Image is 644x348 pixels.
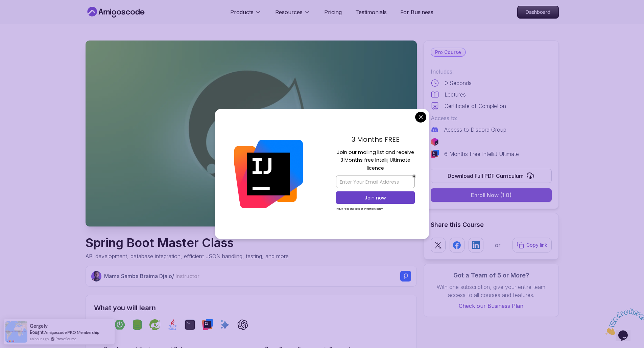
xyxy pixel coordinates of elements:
[444,126,506,134] p: Access to Discord Group
[275,8,311,22] button: Resources
[44,330,99,335] a: Amigoscode PRO Membership
[175,273,199,279] span: Instructor
[431,114,552,122] p: Access to:
[445,79,472,87] p: 0 Seconds
[518,6,558,18] p: Dashboard
[230,8,262,22] button: Products
[445,102,506,110] p: Certificate of Completion
[30,329,44,335] span: Bought
[149,319,160,330] img: spring-security logo
[275,8,303,16] p: Resources
[104,272,199,280] p: Mama Samba Braima Djalo /
[431,169,552,183] button: Download Full PDF Curriculum
[5,321,27,343] img: provesource social proof notification image
[324,8,342,16] a: Pricing
[431,188,552,202] button: Enroll Now (1.0)
[431,271,552,280] h3: Got a Team of 5 or More?
[512,238,552,252] button: Copy link
[471,191,511,199] div: Enroll Now (1.0)
[431,138,439,146] img: jetbrains logo
[86,41,417,226] img: spring-boot-master-class_thumbnail
[3,3,45,29] img: Chat attention grabber
[167,319,178,330] img: java logo
[132,319,143,330] img: spring-data-jpa logo
[185,319,195,330] img: terminal logo
[431,68,552,76] p: Includes:
[400,8,433,16] a: For Business
[30,323,48,329] span: Gergely
[86,236,289,249] h1: Spring Boot Master Class
[444,150,519,158] p: 6 Months Free IntelliJ Ultimate
[55,336,76,342] a: ProveSource
[237,319,248,330] img: chatgpt logo
[230,8,254,16] p: Products
[445,90,466,99] p: Lectures
[431,48,465,56] p: Pro Course
[495,241,501,249] p: or
[448,172,524,180] div: Download Full PDF Curriculum
[86,252,289,260] p: API development, database integration, efficient JSON handling, testing, and more
[202,319,213,330] img: intellij logo
[526,242,547,248] p: Copy link
[431,220,552,230] h2: Share this Course
[114,319,125,330] img: spring-boot logo
[431,150,439,158] img: intellij logo
[431,283,552,299] p: With one subscription, give your entire team access to all courses and features.
[602,306,644,338] iframe: chat widget
[431,302,552,310] a: Check our Business Plan
[30,336,49,342] span: an hour ago
[91,271,102,282] img: Nelson Djalo
[355,8,387,16] a: Testimonials
[220,319,231,330] img: ai logo
[517,6,559,19] a: Dashboard
[94,303,408,313] h2: What you will learn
